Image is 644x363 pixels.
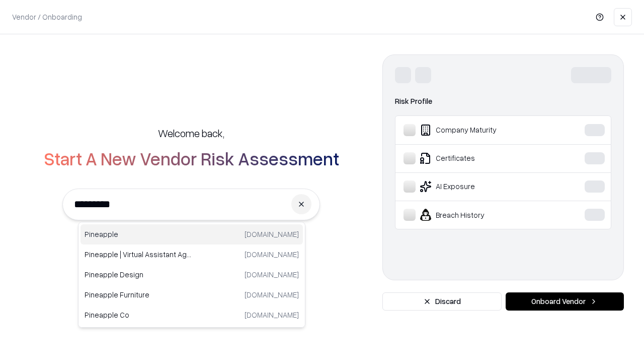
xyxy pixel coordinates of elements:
[404,124,554,136] div: Company Maturity
[404,152,554,164] div: Certificates
[78,222,305,328] div: Suggestions
[506,292,624,311] button: Onboard Vendor
[245,310,299,320] p: [DOMAIN_NAME]
[245,229,299,239] p: [DOMAIN_NAME]
[382,292,502,311] button: Discard
[12,12,82,22] p: Vendor / Onboarding
[85,269,192,280] p: Pineapple Design
[158,126,224,140] h5: Welcome back,
[245,269,299,280] p: [DOMAIN_NAME]
[404,209,554,221] div: Breach History
[85,249,192,260] p: Pineapple | Virtual Assistant Agency
[245,249,299,260] p: [DOMAIN_NAME]
[404,180,554,193] div: AI Exposure
[85,289,192,300] p: Pineapple Furniture
[245,289,299,300] p: [DOMAIN_NAME]
[395,95,611,107] div: Risk Profile
[85,310,192,320] p: Pineapple Co
[85,229,192,239] p: Pineapple
[44,148,339,168] h2: Start A New Vendor Risk Assessment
